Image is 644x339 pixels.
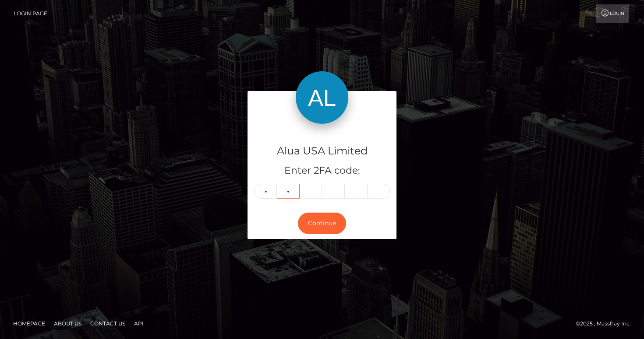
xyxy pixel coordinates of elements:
button: Continue [298,213,346,234]
a: Login Page [14,4,47,23]
a: Contact Us [87,317,129,330]
a: API [131,317,147,330]
a: Login [596,4,629,23]
a: Homepage [10,317,49,330]
div: © 2025 , MassPay Inc. [576,319,637,329]
h4: Alua USA Limited [254,143,390,159]
img: Alua USA Limited [296,71,348,124]
a: About Us [50,317,85,330]
h5: Enter 2FA code: [254,164,390,178]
